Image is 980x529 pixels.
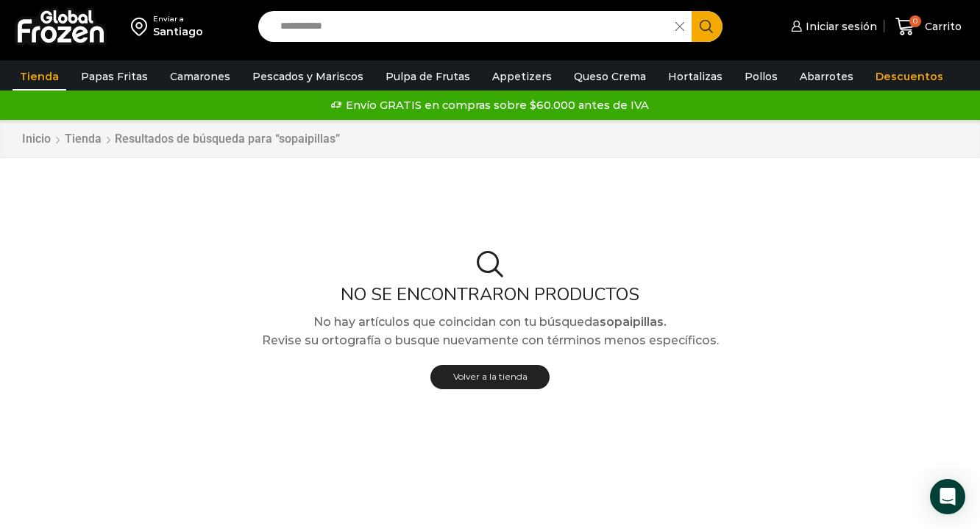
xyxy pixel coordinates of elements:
a: Pescados y Mariscos [245,63,371,90]
span: 0 [909,15,921,27]
a: Descuentos [868,63,951,90]
a: Volver a la tienda [430,365,550,389]
div: Enviar a [153,14,203,24]
a: Abarrotes [792,63,861,90]
a: Appetizers [485,63,559,90]
a: Camarones [163,63,238,90]
a: Inicio [21,131,52,148]
h1: Resultados de búsqueda para “sopaipillas” [115,132,340,146]
button: Search button [692,11,722,42]
strong: sopaipillas. [600,315,667,329]
a: Pollos [737,63,785,90]
a: Pulpa de Frutas [378,63,477,90]
img: address-field-icon.svg [131,14,153,39]
a: 0 Carrito [892,10,965,44]
a: Papas Fritas [74,63,155,90]
span: Carrito [921,19,962,34]
a: Hortalizas [661,63,730,90]
div: Open Intercom Messenger [930,479,965,514]
span: Iniciar sesión [802,19,877,34]
a: Tienda [13,63,66,90]
div: Santiago [153,24,203,39]
span: Volver a la tienda [453,371,528,382]
a: Iniciar sesión [787,12,877,41]
a: Tienda [64,131,102,148]
a: Queso Crema [567,63,653,90]
nav: Breadcrumb [21,131,340,148]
